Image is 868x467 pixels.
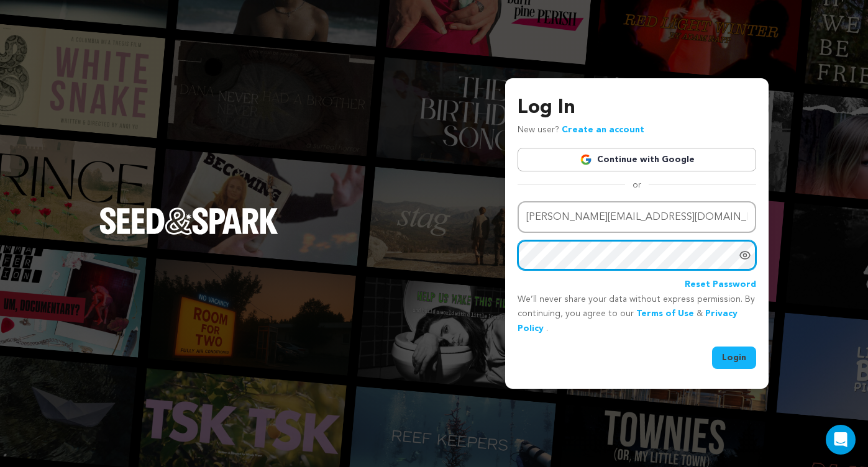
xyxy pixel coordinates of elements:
input: Email address [518,201,756,233]
h3: Log In [518,93,756,123]
button: Login [712,347,756,369]
a: Continue with Google [518,148,756,171]
p: We’ll never share your data without express permission. By continuing, you agree to our & . [518,292,756,337]
a: Reset Password [685,278,756,292]
img: Google logo [580,153,592,166]
p: New user? [518,123,644,138]
span: or [625,179,649,191]
a: Create an account [562,125,644,134]
img: Seed&Spark Logo [99,207,278,235]
a: Terms of Use [636,309,694,318]
a: Seed&Spark Homepage [99,207,278,260]
a: Show password as plain text. Warning: this will display your password on the screen. [739,249,751,261]
div: Open Intercom Messenger [826,425,856,455]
